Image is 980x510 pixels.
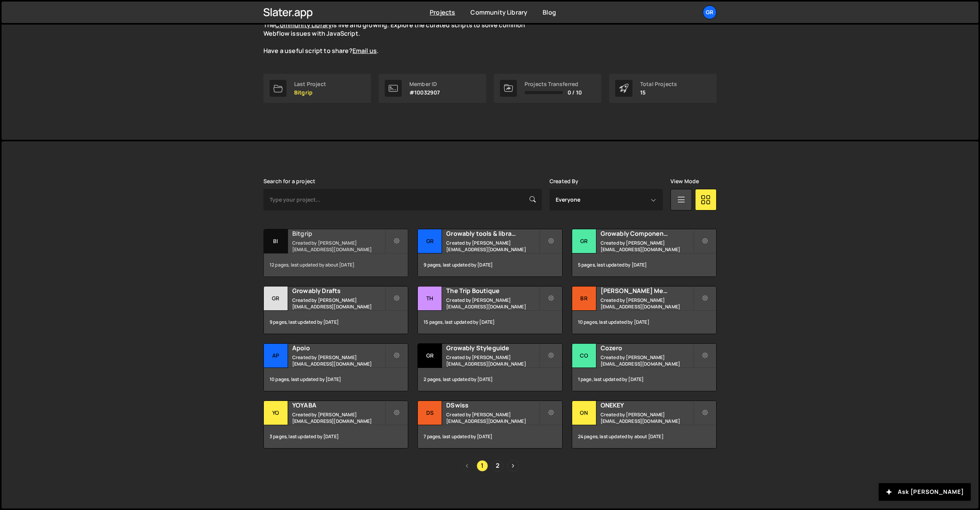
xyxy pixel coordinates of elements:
h2: DSwiss [446,401,539,409]
div: ON [572,401,596,425]
h2: Apoio [292,344,385,352]
a: Email us [353,46,377,55]
div: 24 pages, last updated by about [DATE] [572,425,716,448]
a: ON ONEKEY Created by [PERSON_NAME][EMAIL_ADDRESS][DOMAIN_NAME] 24 pages, last updated by about [D... [572,401,717,449]
div: 10 pages, last updated by [DATE] [572,311,716,334]
small: Created by [PERSON_NAME][EMAIL_ADDRESS][DOMAIN_NAME] [446,240,539,253]
div: Total Projects [640,81,677,87]
div: Th [418,286,442,311]
span: 0 / 10 [568,89,582,96]
a: Projects [430,8,455,17]
small: Created by [PERSON_NAME][EMAIL_ADDRESS][DOMAIN_NAME] [292,240,385,253]
div: Gr [418,344,442,368]
div: Gr [572,229,596,253]
div: Co [572,344,596,368]
a: Gr Growably tools & libraries Created by [PERSON_NAME][EMAIL_ADDRESS][DOMAIN_NAME] 9 pages, last ... [417,229,562,277]
div: 5 pages, last updated by [DATE] [572,253,716,277]
div: Gr [418,229,442,253]
h2: Growably tools & libraries [446,229,539,238]
small: Created by [PERSON_NAME][EMAIL_ADDRESS][DOMAIN_NAME] [446,354,539,367]
div: Gr [264,286,288,311]
h2: The Trip Boutique [446,286,539,295]
h2: [PERSON_NAME] Media [601,286,693,295]
div: Member ID [409,81,440,87]
a: Gr [703,5,717,19]
a: DS DSwiss Created by [PERSON_NAME][EMAIL_ADDRESS][DOMAIN_NAME] 7 pages, last updated by [DATE] [417,401,562,449]
div: Bi [264,229,288,253]
p: 15 [640,89,677,96]
a: Page 2 [492,460,503,472]
div: 15 pages, last updated by [DATE] [418,311,562,334]
a: Last Project Bitgrip [263,74,371,103]
a: Ap Apoio Created by [PERSON_NAME][EMAIL_ADDRESS][DOMAIN_NAME] 10 pages, last updated by [DATE] [263,343,408,391]
small: Created by [PERSON_NAME][EMAIL_ADDRESS][DOMAIN_NAME] [601,354,693,367]
div: 3 pages, last updated by [DATE] [264,425,408,448]
div: 9 pages, last updated by [DATE] [264,311,408,334]
a: Next page [507,460,519,472]
div: 2 pages, last updated by [DATE] [418,368,562,391]
h2: ONEKEY [601,401,693,409]
a: Th The Trip Boutique Created by [PERSON_NAME][EMAIL_ADDRESS][DOMAIN_NAME] 15 pages, last updated ... [417,286,562,334]
a: Gr Growably Drafts Created by [PERSON_NAME][EMAIL_ADDRESS][DOMAIN_NAME] 9 pages, last updated by ... [263,286,408,334]
div: Br [572,286,596,311]
p: Bitgrip [294,89,326,96]
small: Created by [PERSON_NAME][EMAIL_ADDRESS][DOMAIN_NAME] [292,411,385,424]
div: 10 pages, last updated by [DATE] [264,368,408,391]
small: Created by [PERSON_NAME][EMAIL_ADDRESS][DOMAIN_NAME] [601,411,693,424]
a: YO YOYABA Created by [PERSON_NAME][EMAIL_ADDRESS][DOMAIN_NAME] 3 pages, last updated by [DATE] [263,401,408,449]
small: Created by [PERSON_NAME][EMAIL_ADDRESS][DOMAIN_NAME] [446,411,539,424]
small: Created by [PERSON_NAME][EMAIL_ADDRESS][DOMAIN_NAME] [446,297,539,310]
h2: Growably Styleguide [446,344,539,352]
div: 12 pages, last updated by about [DATE] [264,253,408,277]
div: Last Project [294,81,326,87]
a: Community Library [470,8,527,17]
a: Co Cozero Created by [PERSON_NAME][EMAIL_ADDRESS][DOMAIN_NAME] 1 page, last updated by [DATE] [572,343,717,391]
p: #10032907 [409,89,440,96]
label: View Mode [670,178,699,184]
div: Ap [264,344,288,368]
input: Type your project... [263,189,542,210]
a: Community Library [275,21,332,29]
small: Created by [PERSON_NAME][EMAIL_ADDRESS][DOMAIN_NAME] [292,297,385,310]
div: YO [264,401,288,425]
h2: Growably Drafts [292,286,385,295]
div: 7 pages, last updated by [DATE] [418,425,562,448]
small: Created by [PERSON_NAME][EMAIL_ADDRESS][DOMAIN_NAME] [601,240,693,253]
div: Projects Transferred [525,81,582,87]
a: Blog [543,8,556,17]
a: Gr Growably Component Library Created by [PERSON_NAME][EMAIL_ADDRESS][DOMAIN_NAME] 5 pages, last ... [572,229,717,277]
h2: Bitgrip [292,229,385,238]
a: Gr Growably Styleguide Created by [PERSON_NAME][EMAIL_ADDRESS][DOMAIN_NAME] 2 pages, last updated... [417,343,562,391]
p: The is live and growing. Explore the curated scripts to solve common Webflow issues with JavaScri... [263,21,540,55]
label: Created By [550,178,579,184]
label: Search for a project [263,178,315,184]
a: Bi Bitgrip Created by [PERSON_NAME][EMAIL_ADDRESS][DOMAIN_NAME] 12 pages, last updated by about [... [263,229,408,277]
small: Created by [PERSON_NAME][EMAIL_ADDRESS][DOMAIN_NAME] [601,297,693,310]
a: Br [PERSON_NAME] Media Created by [PERSON_NAME][EMAIL_ADDRESS][DOMAIN_NAME] 10 pages, last update... [572,286,717,334]
h2: Cozero [601,344,693,352]
div: Pagination [263,460,717,472]
div: 9 pages, last updated by [DATE] [418,253,562,277]
div: 1 page, last updated by [DATE] [572,368,716,391]
button: Ask [PERSON_NAME] [879,483,971,501]
h2: Growably Component Library [601,229,693,238]
div: DS [418,401,442,425]
small: Created by [PERSON_NAME][EMAIL_ADDRESS][DOMAIN_NAME] [292,354,385,367]
h2: YOYABA [292,401,385,409]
